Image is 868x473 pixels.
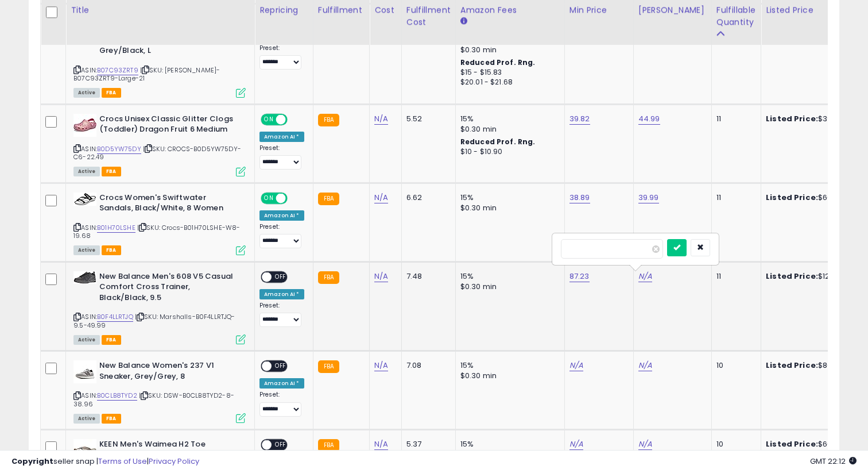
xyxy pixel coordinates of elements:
div: Amazon AI * [259,289,304,299]
span: 2025-09-10 22:12 GMT [810,456,857,467]
a: N/A [638,360,652,371]
div: Preset: [259,223,304,249]
div: $20.01 - $21.68 [460,78,556,87]
span: FBA [102,414,121,424]
span: FBA [102,167,121,176]
div: 10 [716,360,752,371]
div: 6.62 [406,193,447,203]
small: FBA [318,271,339,284]
div: $39.85 [766,114,861,124]
a: N/A [569,360,583,371]
span: OFF [286,114,304,124]
div: Fulfillable Quantity [716,4,756,28]
a: 38.89 [569,192,590,203]
a: N/A [638,271,652,282]
a: B0F4LLRTJQ [97,312,133,322]
small: FBA [318,360,339,373]
span: All listings currently available for purchase on Amazon [73,245,100,255]
div: Fulfillment Cost [406,4,451,28]
div: Listed Price [766,4,865,16]
a: 39.99 [638,192,659,203]
div: 5.52 [406,114,447,124]
a: B01H70LSHE [97,223,135,233]
a: B0D5YW75DY [97,144,141,154]
b: Crocs Women's Swiftwater Sandals, Black/White, 8 Women [99,193,239,217]
img: 31T8RvP-lML._SL40_.jpg [73,360,96,383]
img: 51C65L6E+KL._SL40_.jpg [73,114,96,137]
a: N/A [374,271,388,282]
div: 11 [716,193,752,203]
div: $0.30 min [460,45,556,55]
span: All listings currently available for purchase on Amazon [73,167,100,176]
div: [PERSON_NAME] [638,4,707,16]
div: Preset: [259,391,304,417]
span: All listings currently available for purchase on Amazon [73,335,100,345]
div: ASIN: [73,114,246,175]
div: Preset: [259,302,304,328]
div: $120.00 [766,271,861,282]
div: ASIN: [73,360,246,422]
b: New Balance Women's 237 V1 Sneaker, Grey/Grey, 8 [99,360,239,384]
strong: Copyright [11,456,53,467]
a: N/A [374,192,388,203]
a: 39.82 [569,113,590,125]
div: $10 - $10.90 [460,147,556,157]
span: ON [262,114,276,124]
div: seller snap | | [11,456,199,467]
span: | SKU: Marshalls-B0F4LLRTJQ-9.5-49.99 [73,312,235,329]
img: 31HKZb8PQgL._SL40_.jpg [73,271,96,284]
div: 15% [460,360,556,371]
b: Reduced Prof. Rng. [460,57,536,67]
div: $15 - $15.83 [460,68,556,78]
b: Crocs Unisex Classic Glitter Clogs (Toddler) Dragon Fruit 6 Medium [99,114,239,138]
div: Repricing [259,4,308,16]
a: B07C93ZRT9 [97,66,138,75]
span: OFF [272,272,290,282]
div: $0.30 min [460,371,556,381]
a: Terms of Use [98,456,147,467]
div: $0.30 min [460,203,556,213]
div: ASIN: [73,193,246,254]
span: FBA [102,88,121,98]
div: Amazon AI * [259,378,304,389]
div: Amazon AI * [259,210,304,221]
span: FBA [102,335,121,345]
div: Preset: [259,44,304,70]
a: N/A [638,439,652,450]
div: Amazon AI * [259,132,304,142]
div: Cost [374,4,397,16]
span: OFF [286,193,304,203]
span: OFF [272,362,290,371]
a: N/A [374,113,388,125]
b: Listed Price: [766,360,818,371]
img: 31gxkb8OjNL._SL40_.jpg [73,193,96,206]
div: $60.00 [766,193,861,203]
a: 44.99 [638,113,660,125]
div: ASIN: [73,271,246,344]
div: Title [71,4,250,16]
div: Amazon Fees [460,4,560,16]
a: N/A [569,439,583,450]
span: All listings currently available for purchase on Amazon [73,88,100,98]
a: Privacy Policy [149,456,199,467]
div: 11 [716,271,752,282]
a: B0CLB8TYD2 [97,391,137,401]
a: N/A [374,360,388,371]
small: FBA [318,193,339,205]
div: 7.48 [406,271,447,282]
span: | SKU: DSW-B0CLB8TYD2-8-38.96 [73,391,234,408]
span: | SKU: CROCS-B0D5YW75DY-C6-22.49 [73,144,241,161]
div: 11 [716,114,752,124]
b: Reduced Prof. Rng. [460,137,536,147]
div: 15% [460,271,556,282]
div: Min Price [569,4,629,16]
b: Listed Price: [766,271,818,282]
span: ON [262,193,276,203]
div: 15% [460,114,556,124]
a: 87.23 [569,271,590,282]
small: FBA [318,114,339,126]
span: FBA [102,245,121,255]
div: 7.08 [406,360,447,371]
b: New Balance Men's 608 V5 Casual Comfort Cross Trainer, Black/Black, 9.5 [99,271,239,306]
b: Listed Price: [766,192,818,203]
